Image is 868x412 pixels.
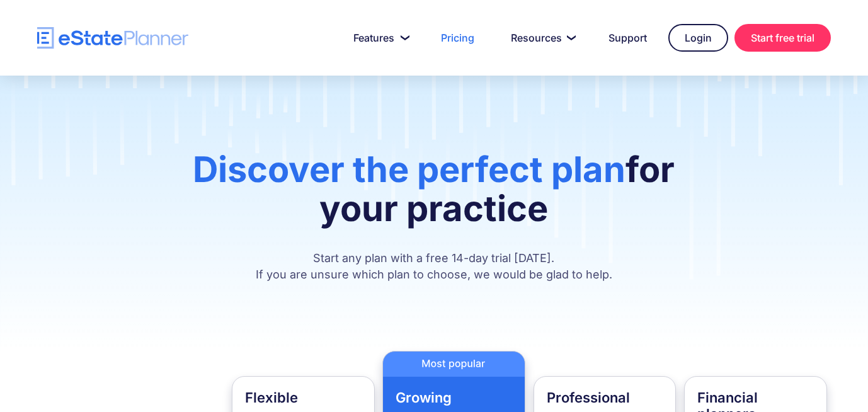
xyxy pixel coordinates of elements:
p: Start any plan with a free 14-day trial [DATE]. If you are unsure which plan to choose, we would ... [193,250,676,283]
h4: Flexible [245,389,362,406]
a: Resources [496,25,587,50]
a: Start free trial [734,24,831,52]
h1: for your practice [193,150,676,241]
span: Discover the perfect plan [193,148,625,191]
a: Pricing [426,25,489,50]
a: Login [668,24,728,52]
a: Support [593,25,662,50]
a: home [37,27,188,49]
a: Features [338,25,420,50]
h4: Growing [396,389,512,406]
h4: Professional [547,389,663,406]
